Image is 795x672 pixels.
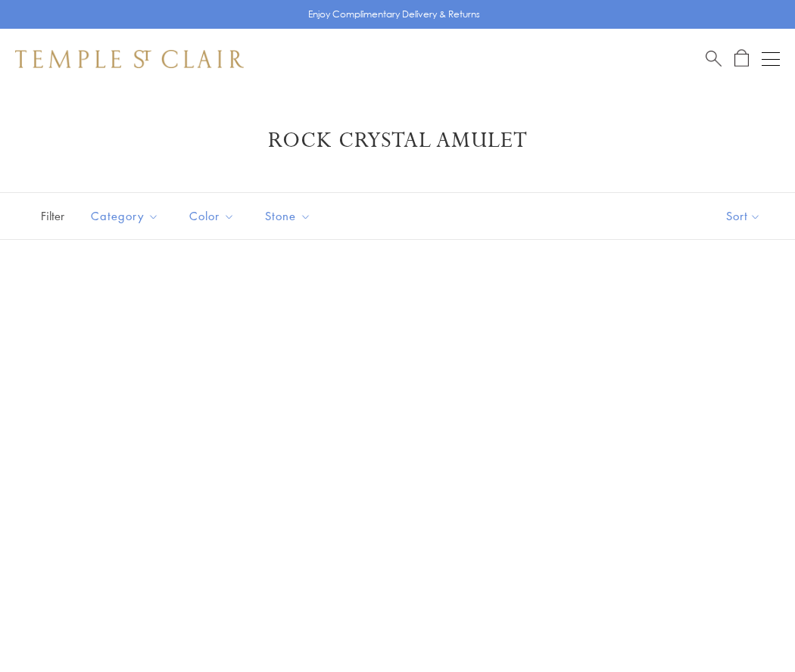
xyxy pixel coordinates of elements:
[734,49,749,68] a: Open Shopping Bag
[38,127,757,154] h1: Rock Crystal Amulet
[178,199,246,233] button: Color
[308,7,480,22] p: Enjoy Complimentary Delivery & Returns
[182,207,246,226] span: Color
[254,199,323,233] button: Stone
[257,207,323,226] span: Stone
[706,49,722,68] a: Search
[692,193,795,239] button: Show sort by
[79,199,170,233] button: Category
[83,207,170,226] span: Category
[15,50,244,68] img: Temple St. Clair
[762,50,780,68] button: Open navigation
